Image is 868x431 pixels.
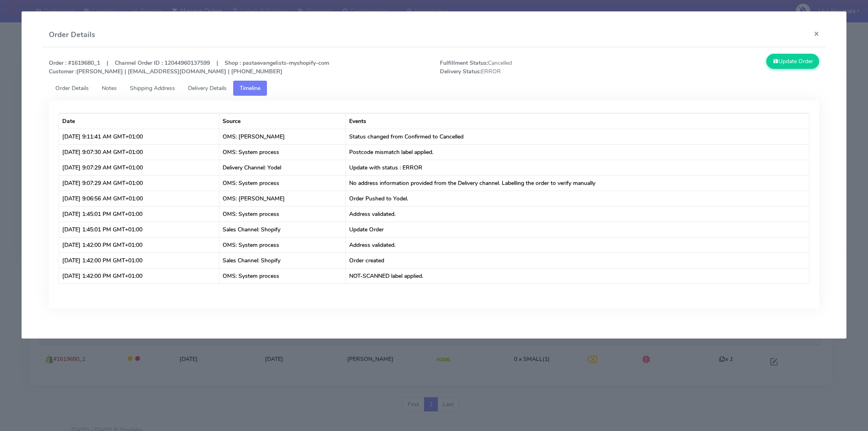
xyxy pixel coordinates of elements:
strong: Order : #1619680_1 | Channel Order ID : 12044960137599 | Shop : pastaevangelists-myshopify-com [P... [49,59,329,75]
span: Order Details [55,84,89,92]
td: Postcode mismatch label applied. [346,144,809,160]
strong: Customer : [49,68,77,75]
button: Close [807,23,826,44]
span: Shipping Address [130,84,175,92]
td: Delivery Channel: Yodel [219,160,346,175]
td: OMS: System process [219,144,346,160]
td: [DATE] 9:07:30 AM GMT+01:00 [59,144,219,160]
td: Update with status : ERROR [346,160,809,175]
td: No address information provided from the Delivery channel. Labelling the order to verify manually [346,175,809,191]
td: [DATE] 9:06:56 AM GMT+01:00 [59,191,219,206]
strong: Delivery Status: [440,68,481,75]
td: [DATE] 1:45:01 PM GMT+01:00 [59,222,219,237]
td: [DATE] 9:11:41 AM GMT+01:00 [59,129,219,144]
span: Timeline [240,84,260,92]
td: OMS: System process [219,206,346,222]
td: [DATE] 1:42:00 PM GMT+01:00 [59,268,219,284]
td: Order Pushed to Yodel. [346,191,809,206]
td: [DATE] 9:07:29 AM GMT+01:00 [59,175,219,191]
td: [DATE] 9:07:29 AM GMT+01:00 [59,160,219,175]
td: Address validated. [346,237,809,253]
td: Sales Channel: Shopify [219,253,346,268]
h4: Order Details [49,29,95,40]
button: Update Order [766,54,819,69]
td: Sales Channel: Shopify [219,222,346,237]
td: [DATE] 1:42:00 PM GMT+01:00 [59,253,219,268]
td: Order created [346,253,809,268]
ul: Tabs [49,81,819,96]
td: NOT-SCANNED label applied. [346,268,809,284]
span: Cancelled ERROR [434,59,630,76]
th: Source [219,113,346,129]
th: Events [346,113,809,129]
th: Date [59,113,219,129]
strong: Fulfillment Status: [440,59,488,67]
td: OMS: System process [219,237,346,253]
td: OMS: [PERSON_NAME] [219,129,346,144]
td: [DATE] 1:45:01 PM GMT+01:00 [59,206,219,222]
td: OMS: System process [219,268,346,284]
span: Notes [102,84,117,92]
td: Status changed from Confirmed to Cancelled [346,129,809,144]
td: Update Order [346,222,809,237]
td: OMS: System process [219,175,346,191]
td: Address validated. [346,206,809,222]
span: Delivery Details [188,84,227,92]
td: [DATE] 1:42:00 PM GMT+01:00 [59,237,219,253]
td: OMS: [PERSON_NAME] [219,191,346,206]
